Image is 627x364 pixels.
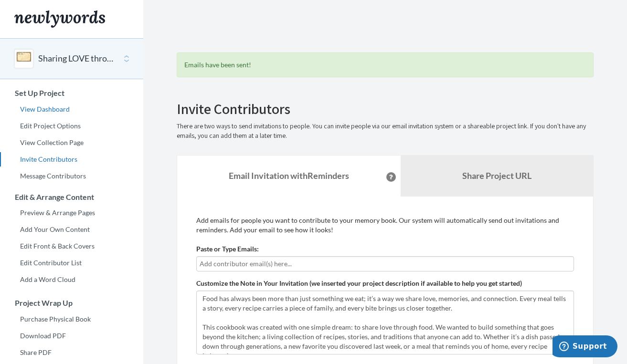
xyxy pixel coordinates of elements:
[462,170,531,181] b: Share Project URL
[177,101,594,117] h2: Invite Contributors
[229,170,349,181] strong: Email Invitation with Reminders
[200,259,571,269] input: Add contributor email(s) here...
[0,299,143,307] h3: Project Wrap Up
[0,193,143,201] h3: Edit & Arrange Content
[38,52,116,65] button: Sharing LOVE through Food
[14,10,105,28] img: Newlywords logo
[177,52,594,77] div: Emails have been sent!
[553,335,617,359] iframe: Opens a widget where you can chat to one of our agents
[177,122,594,141] p: There are two ways to send invitations to people. You can invite people via our email invitation ...
[196,216,574,235] p: Add emails for people you want to contribute to your memory book. Our system will automatically s...
[196,291,574,354] textarea: Food has always been more than just something we eat; it’s a way we share love, memories, and con...
[196,244,259,254] label: Paste or Type Emails:
[0,89,143,97] h3: Set Up Project
[196,279,522,288] label: Customize the Note in Your Invitation (we inserted your project description if available to help ...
